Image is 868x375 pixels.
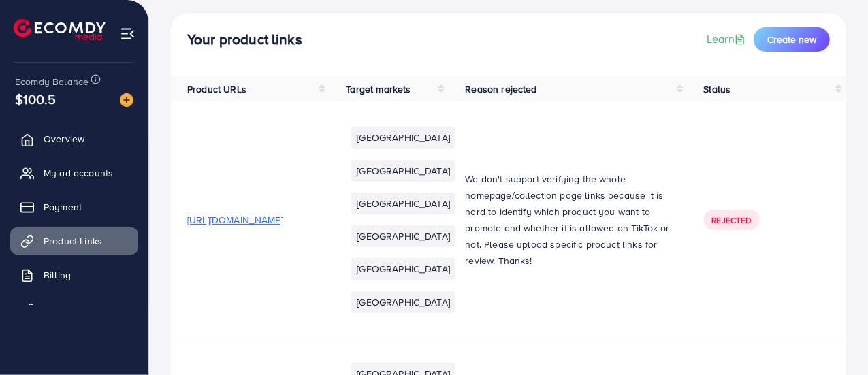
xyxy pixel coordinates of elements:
li: [GEOGRAPHIC_DATA] [351,160,455,182]
span: Overview [44,132,84,146]
span: Create new [767,33,816,46]
li: [GEOGRAPHIC_DATA] [351,193,455,214]
span: Ecomdy Balance [15,75,89,88]
span: Billing [44,268,71,282]
a: Billing [10,261,138,289]
span: Rejected [712,214,752,226]
span: Target markets [346,82,411,96]
span: My ad accounts [44,166,113,180]
a: Learn [707,31,748,47]
span: $100.5 [15,89,56,109]
img: image [120,93,133,107]
a: My ad accounts [10,159,138,186]
a: Product Links [10,227,138,255]
img: logo [14,19,106,40]
li: [GEOGRAPHIC_DATA] [351,127,455,148]
span: Product URLs [187,82,246,96]
span: Payment [44,200,82,214]
button: Create new [754,27,830,52]
a: Payment [10,193,138,221]
li: [GEOGRAPHIC_DATA] [351,225,455,247]
span: Affiliate Program [44,302,116,316]
p: We don't support verifying the whole homepage/collection page links because it is hard to identif... [465,171,671,269]
li: [GEOGRAPHIC_DATA] [351,291,455,313]
a: Affiliate Program [10,295,138,323]
span: Status [704,82,731,96]
span: [URL][DOMAIN_NAME] [187,213,283,227]
iframe: Chat [810,314,858,365]
img: menu [120,26,135,42]
span: Product Links [44,234,102,248]
a: Overview [10,125,138,152]
span: Reason rejected [465,82,536,96]
li: [GEOGRAPHIC_DATA] [351,258,455,280]
h4: Your product links [187,31,302,48]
